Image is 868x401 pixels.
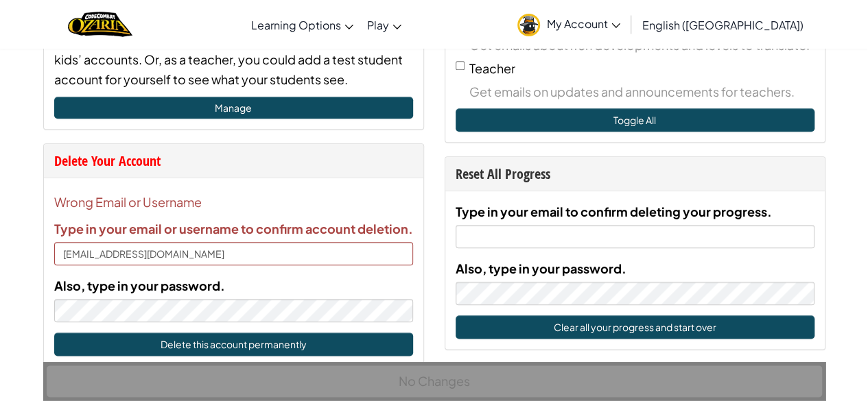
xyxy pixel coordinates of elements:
[456,315,814,339] button: Clear all your progress and start over
[456,164,814,184] div: Reset All Progress
[547,16,620,31] span: My Account
[54,276,225,295] label: Also, type in your password.
[367,18,389,32] span: Play
[54,97,413,119] a: Manage
[360,6,408,43] a: Play
[456,202,772,221] label: Type in your email to confirm deleting your progress.
[456,258,626,278] label: Also, type in your password.
[642,18,804,32] span: English ([GEOGRAPHIC_DATA])
[517,14,540,36] img: avatar
[54,192,413,212] span: Wrong Email or Username
[511,3,627,46] a: My Account
[469,60,515,76] span: Teacher
[54,151,413,171] div: Delete Your Account
[251,18,341,32] span: Learning Options
[456,108,814,132] button: Toggle All
[469,82,814,101] span: Get emails on updates and announcements for teachers.
[244,6,360,43] a: Learning Options
[54,219,413,239] label: Type in your email or username to confirm account deletion.
[68,10,132,38] a: Ozaria by CodeCombat logo
[68,10,132,38] img: Home
[54,332,413,356] button: Delete this account permanently
[635,6,810,43] a: English ([GEOGRAPHIC_DATA])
